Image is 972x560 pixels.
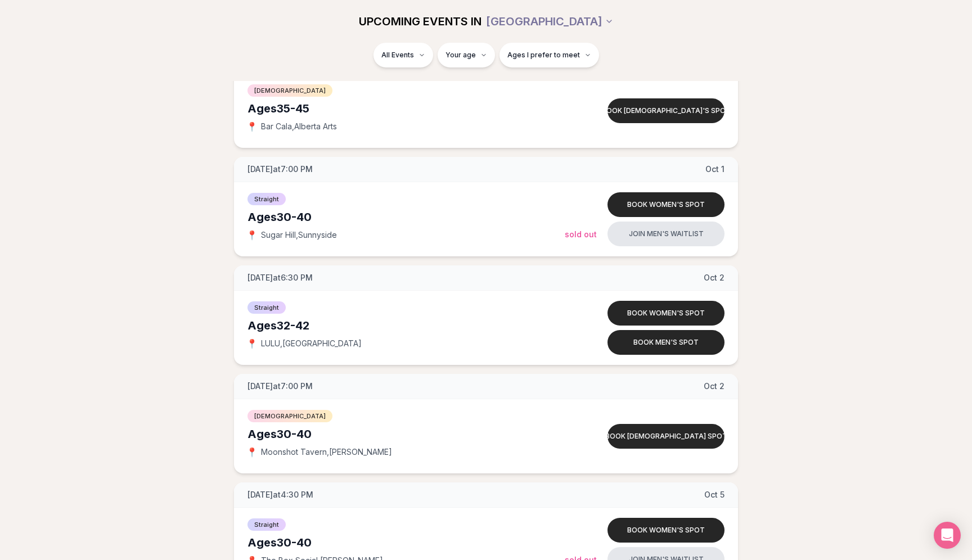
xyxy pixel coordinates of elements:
[704,381,724,392] span: Oct 2
[247,193,286,205] span: Straight
[705,164,724,175] span: Oct 1
[247,448,256,457] span: 📍
[247,535,565,550] div: Ages 30-40
[704,272,724,283] span: Oct 2
[247,339,256,348] span: 📍
[247,101,565,116] div: Ages 35-45
[247,318,565,333] div: Ages 32-42
[507,51,580,60] span: Ages I prefer to meet
[247,122,256,131] span: 📍
[359,13,481,29] span: UPCOMING EVENTS IN
[261,229,337,241] span: Sugar Hill , Sunnyside
[247,231,256,240] span: 📍
[438,43,495,67] button: Your age
[934,522,961,549] div: Open Intercom Messenger
[247,426,565,442] div: Ages 30-40
[499,43,599,67] button: Ages I prefer to meet
[247,301,286,314] span: Straight
[607,98,724,123] button: Book [DEMOGRAPHIC_DATA]'s spot
[247,489,313,500] span: [DATE] at 4:30 PM
[247,518,286,531] span: Straight
[247,84,332,97] span: [DEMOGRAPHIC_DATA]
[247,410,332,422] span: [DEMOGRAPHIC_DATA]
[607,192,724,217] button: Book women's spot
[486,9,614,34] button: [GEOGRAPHIC_DATA]
[565,229,597,239] span: Sold Out
[607,301,724,326] button: Book women's spot
[247,164,313,175] span: [DATE] at 7:00 PM
[607,330,724,355] button: Book men's spot
[247,381,313,392] span: [DATE] at 7:00 PM
[373,43,433,67] button: All Events
[607,222,724,246] button: Join men's waitlist
[704,489,724,500] span: Oct 5
[261,121,337,132] span: Bar Cala , Alberta Arts
[445,51,476,60] span: Your age
[261,446,392,458] span: Moonshot Tavern , [PERSON_NAME]
[247,272,313,283] span: [DATE] at 6:30 PM
[607,518,724,543] button: Book women's spot
[607,424,724,449] button: Book [DEMOGRAPHIC_DATA] spot
[381,51,414,60] span: All Events
[247,209,565,225] div: Ages 30-40
[261,338,362,349] span: LULU , [GEOGRAPHIC_DATA]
